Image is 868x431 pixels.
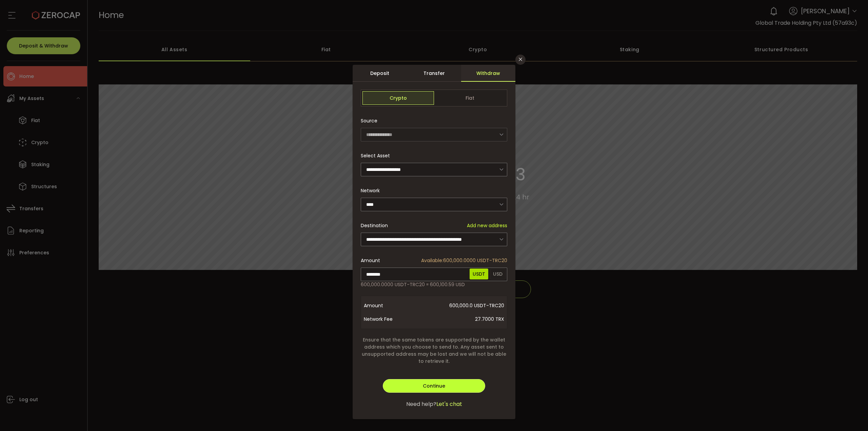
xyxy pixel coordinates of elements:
[406,400,436,408] span: Need help?
[461,65,515,82] div: Withdraw
[361,152,394,159] label: Select Asset
[434,91,506,105] span: Fiat
[436,400,462,408] span: Let's chat
[361,336,507,365] span: Ensure that the same tokens are supported by the wallet address which you choose to send to. Any ...
[418,312,504,326] span: 27.7000 TRX
[421,257,507,264] span: 600,000.0000 USDT-TRC20
[470,269,488,279] span: USDT
[383,379,485,393] button: Continue
[353,65,515,419] div: dialog
[789,358,868,431] iframe: Chat Widget
[515,55,526,65] button: Close
[407,65,461,82] div: Transfer
[361,187,384,194] label: Network
[361,281,465,288] span: 600,000.0000 USDT-TRC20 ≈ 600,100.59 USD
[467,222,507,229] span: Add new address
[361,114,377,128] span: Source
[423,383,445,389] span: Continue
[421,257,443,264] span: Available:
[418,299,504,312] span: 600,000.0 USDT-TRC20
[364,299,418,312] span: Amount
[361,222,388,229] span: Destination
[364,312,418,326] span: Network Fee
[353,65,407,82] div: Deposit
[361,257,380,264] span: Amount
[490,269,506,279] span: USD
[362,91,434,105] span: Crypto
